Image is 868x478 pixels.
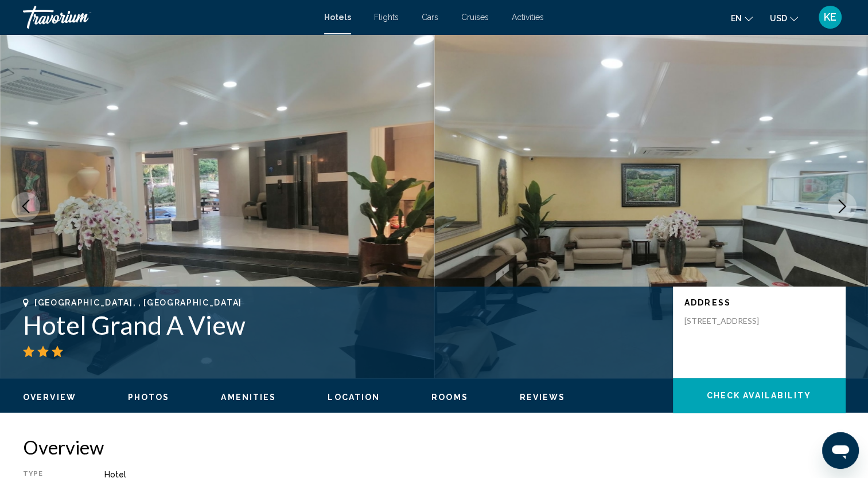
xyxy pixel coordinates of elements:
span: KE [824,11,836,23]
button: Reviews [520,392,566,402]
p: Address [684,298,834,307]
button: Amenities [221,392,276,402]
span: Amenities [221,393,276,402]
a: Travorium [23,6,313,29]
a: Hotels [324,13,351,22]
a: Activities [512,13,544,22]
button: Photos [128,392,170,402]
span: Photos [128,393,170,402]
span: Reviews [520,393,566,402]
button: Location [328,392,380,402]
iframe: Button to launch messaging window [822,432,859,469]
button: Rooms [431,392,468,402]
p: [STREET_ADDRESS] [684,316,776,326]
span: Location [328,393,380,402]
span: Check Availability [707,391,812,401]
span: Rooms [431,393,468,402]
a: Cruises [461,13,489,22]
button: Next image [828,192,857,221]
button: Change currency [770,10,798,26]
button: Change language [731,10,753,26]
button: Check Availability [673,378,845,413]
span: en [731,14,742,23]
span: [GEOGRAPHIC_DATA], , [GEOGRAPHIC_DATA] [34,298,242,307]
button: User Menu [815,5,845,29]
h2: Overview [23,436,845,459]
span: USD [770,14,787,23]
button: Overview [23,392,76,402]
h1: Hotel Grand A View [23,310,661,340]
a: Cars [422,13,438,22]
a: Flights [374,13,399,22]
button: Previous image [11,192,40,221]
span: Overview [23,393,76,402]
